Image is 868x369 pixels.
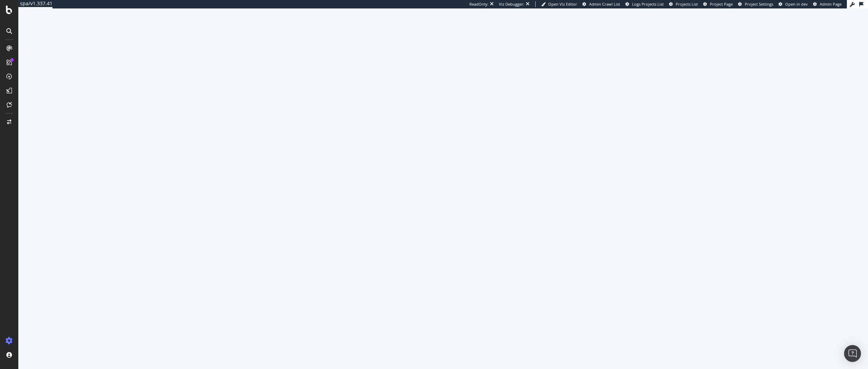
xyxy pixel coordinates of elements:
[582,1,620,7] a: Admin Crawl List
[785,1,808,7] span: Open in dev
[632,1,664,7] span: Logs Projects List
[541,1,577,7] a: Open Viz Editor
[499,1,524,7] div: Viz Debugger:
[738,1,773,7] a: Project Settings
[589,1,620,7] span: Admin Crawl List
[813,1,842,7] a: Admin Page
[469,1,488,7] div: ReadOnly:
[669,1,698,7] a: Projects List
[703,1,733,7] a: Project Page
[745,1,773,7] span: Project Settings
[548,1,577,7] span: Open Viz Editor
[625,1,664,7] a: Logs Projects List
[779,1,808,7] a: Open in dev
[820,1,842,7] span: Admin Page
[844,345,861,362] div: Open Intercom Messenger
[710,1,733,7] span: Project Page
[676,1,698,7] span: Projects List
